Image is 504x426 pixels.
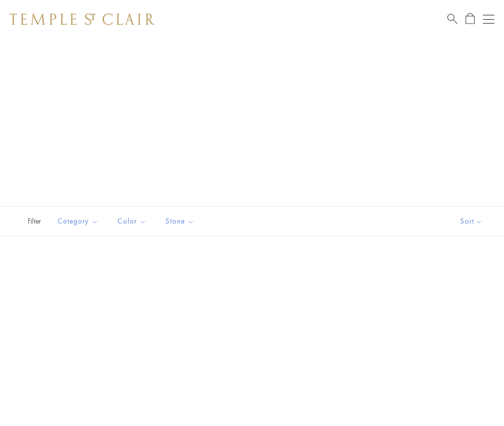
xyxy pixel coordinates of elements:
[447,13,457,25] a: Search
[466,13,475,25] a: Open Shopping Bag
[113,215,154,227] span: Color
[161,215,202,227] span: Stone
[110,211,154,232] button: Color
[50,211,106,232] button: Category
[158,211,202,232] button: Stone
[483,13,494,25] button: Open navigation
[439,207,504,236] button: Show sort by
[53,215,106,227] span: Category
[10,13,155,25] img: Temple St. Clair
